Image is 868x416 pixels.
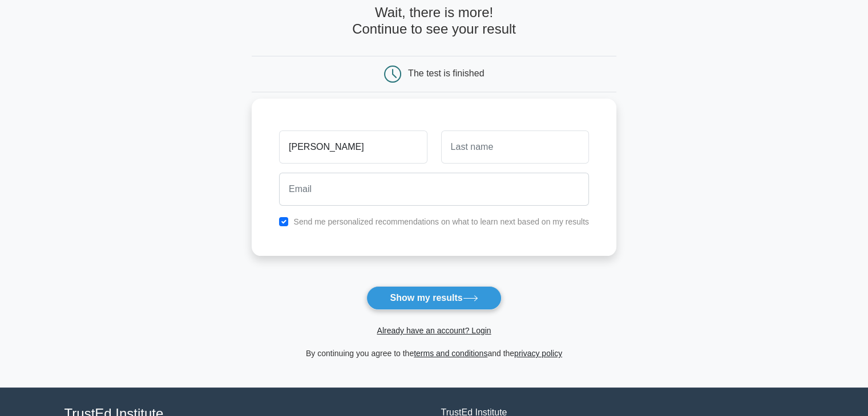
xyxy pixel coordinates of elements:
[514,349,562,358] a: privacy policy
[414,349,487,358] a: terms and conditions
[245,346,623,360] div: By continuing you agree to the and the
[252,5,616,38] h4: Wait, there is more! Continue to see your result
[366,286,501,310] button: Show my results
[377,326,491,335] a: Already have an account? Login
[441,130,589,164] input: Last name
[408,68,484,78] div: The test is finished
[279,173,589,206] input: Email
[293,217,589,226] label: Send me personalized recommendations on what to learn next based on my results
[279,130,427,164] input: First name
